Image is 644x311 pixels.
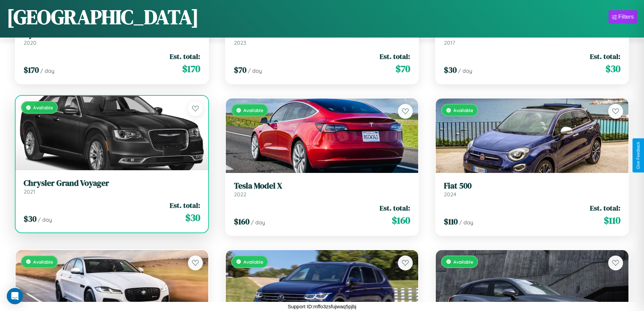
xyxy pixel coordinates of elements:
span: $ 110 [444,216,458,227]
span: / day [458,67,472,74]
button: Filters [609,10,637,24]
span: Est. total: [590,203,620,213]
span: $ 30 [605,62,620,75]
span: Available [33,259,53,265]
span: / day [38,216,52,223]
span: $ 30 [185,211,200,224]
span: / day [40,67,54,74]
span: Est. total: [380,51,410,61]
a: Fiat 5002024 [444,181,620,198]
span: 2017 [444,39,455,46]
h3: Tesla Model X [234,181,410,191]
span: $ 170 [182,62,200,75]
h3: Chrysler Grand Voyager [24,178,200,188]
span: $ 160 [234,216,249,227]
span: Est. total: [170,51,200,61]
span: 2024 [444,191,456,198]
h1: [GEOGRAPHIC_DATA] [7,3,199,31]
span: $ 170 [24,64,39,75]
span: Available [453,259,473,265]
div: Filters [618,14,634,20]
span: 2022 [234,191,246,198]
span: $ 160 [392,214,410,227]
div: Give Feedback [636,142,641,169]
h3: Fiat 500 [444,181,620,191]
span: $ 70 [234,64,246,75]
span: $ 30 [24,213,37,224]
a: Tesla Model X2022 [234,181,410,198]
span: / day [251,219,265,226]
span: Est. total: [380,203,410,213]
span: 2023 [234,39,246,46]
div: Open Intercom Messenger [7,288,23,304]
span: / day [248,67,262,74]
a: Chrysler Grand Voyager2021 [24,178,200,195]
a: Mercedes GLB-Class2023 [234,29,410,46]
span: $ 30 [444,64,457,75]
span: Available [243,259,263,265]
span: Available [453,107,473,113]
span: Available [33,105,53,110]
a: Mazda RX-82017 [444,29,620,46]
p: Support ID: mffo3zsfujwaq5pjbj [288,302,356,311]
a: Hyundai Veloster2020 [24,29,200,46]
span: $ 110 [604,214,620,227]
span: 2020 [24,39,37,46]
span: $ 70 [396,62,410,75]
span: Available [243,107,263,113]
span: / day [459,219,473,226]
span: 2021 [24,188,35,195]
span: Est. total: [590,51,620,61]
span: Est. total: [170,200,200,210]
